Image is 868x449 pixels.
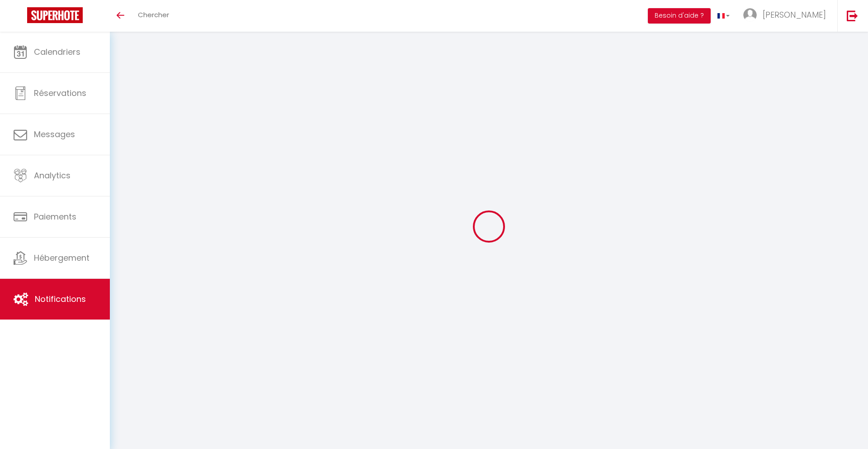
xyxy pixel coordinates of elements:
span: Notifications [35,293,86,305]
button: Besoin d'aide ? [648,8,711,24]
img: ... [743,8,757,22]
span: Messages [34,129,75,140]
span: Calendriers [34,46,80,57]
span: Réservations [34,87,86,99]
img: logout [847,10,858,21]
span: [PERSON_NAME] [763,9,826,20]
span: Paiements [34,211,76,222]
img: Super Booking [27,7,83,23]
span: Analytics [34,170,71,181]
span: Chercher [138,10,169,19]
span: Hébergement [34,252,90,263]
